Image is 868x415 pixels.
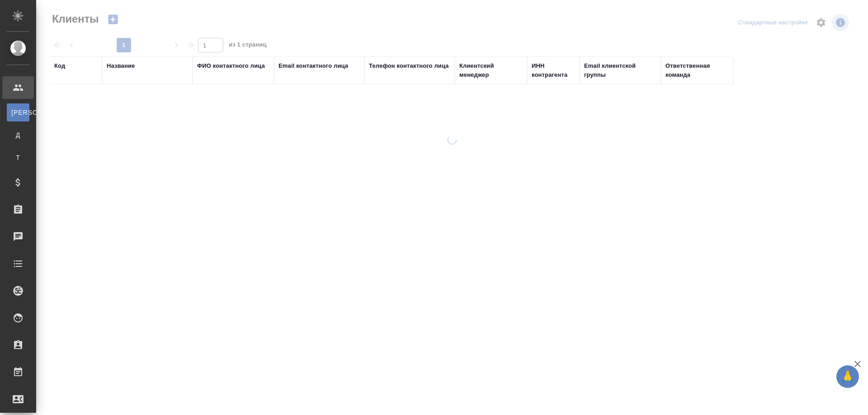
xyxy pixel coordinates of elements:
[584,61,656,79] div: Email клиентской группы
[840,367,855,386] span: 🙏
[54,61,65,70] div: Код
[7,103,29,121] a: [PERSON_NAME]
[369,61,449,70] div: Телефон контактного лица
[7,126,29,144] a: Д
[665,61,729,79] div: Ответственная команда
[532,61,575,79] div: ИНН контрагента
[107,61,135,70] div: Название
[7,149,29,167] a: Т
[11,108,25,117] span: [PERSON_NAME]
[836,365,859,388] button: 🙏
[11,153,25,162] span: Т
[459,61,523,79] div: Клиентский менеджер
[278,61,348,70] div: Email контактного лица
[197,61,265,70] div: ФИО контактного лица
[11,131,25,140] span: Д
